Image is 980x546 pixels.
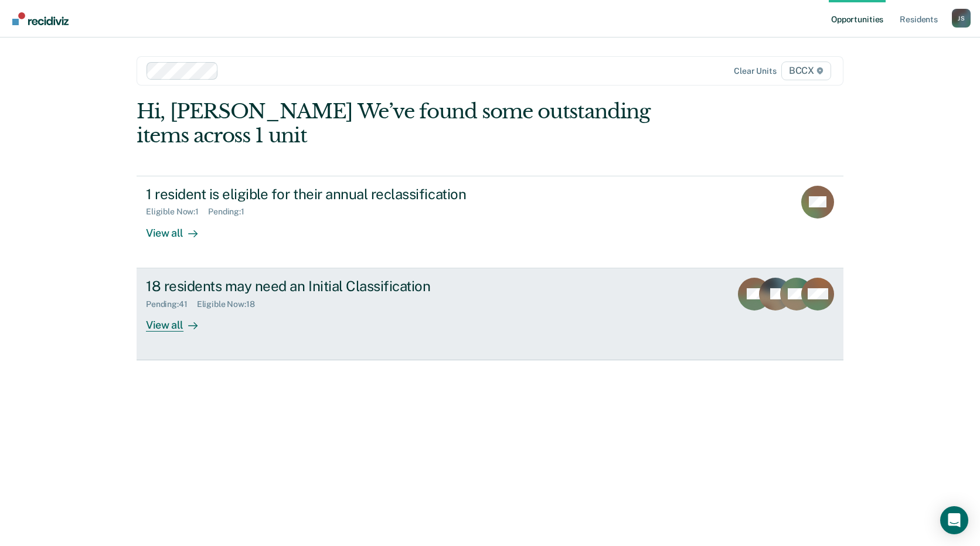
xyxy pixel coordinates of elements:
[146,186,557,203] div: 1 resident is eligible for their annual reclassification
[137,176,843,268] a: 1 resident is eligible for their annual reclassificationEligible Now:1Pending:1View all
[952,9,971,28] button: Profile dropdown button
[146,299,197,309] div: Pending : 41
[940,506,968,534] div: Open Intercom Messenger
[146,278,557,295] div: 18 residents may need an Initial Classification
[952,9,971,28] div: J S
[12,12,69,25] img: Recidiviz
[208,207,254,217] div: Pending : 1
[137,268,843,360] a: 18 residents may need an Initial ClassificationPending:41Eligible Now:18View all
[146,207,208,217] div: Eligible Now : 1
[137,100,702,148] div: Hi, [PERSON_NAME] We’ve found some outstanding items across 1 unit
[734,66,777,76] div: Clear units
[197,299,264,309] div: Eligible Now : 18
[146,217,212,240] div: View all
[146,309,212,332] div: View all
[781,62,831,80] span: BCCX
